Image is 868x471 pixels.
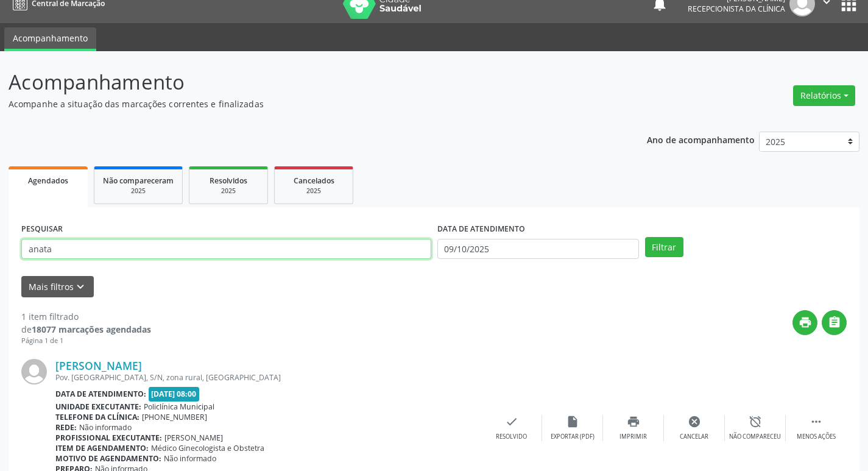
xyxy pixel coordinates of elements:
[749,415,762,428] i: alarm_off
[164,433,223,443] span: [PERSON_NAME]
[28,175,68,186] span: Agendados
[210,175,247,186] span: Resolvidos
[627,415,640,428] i: print
[645,237,683,258] button: Filtrar
[566,415,579,428] i: insert_drive_file
[647,132,755,147] p: Ano de acompanhamento
[144,402,214,412] span: Policlínica Municipal
[551,433,595,441] div: Exportar (PDF)
[55,359,142,372] a: [PERSON_NAME]
[32,324,151,335] strong: 18077 marcações agendadas
[4,27,96,51] a: Acompanhamento
[797,433,836,441] div: Menos ações
[21,220,63,239] label: PESQUISAR
[437,239,639,260] input: Selecione um intervalo
[9,97,604,110] p: Acompanhe a situação das marcações correntes e finalizadas
[21,336,151,346] div: Página 1 de 1
[294,175,334,186] span: Cancelados
[79,422,132,433] span: Não informado
[810,415,823,428] i: 
[688,4,785,14] span: Recepcionista da clínica
[619,433,647,441] div: Imprimir
[55,402,141,412] b: Unidade executante:
[103,186,174,196] div: 2025
[496,433,527,441] div: Resolvido
[21,276,94,297] button: Mais filtroskeyboard_arrow_down
[151,443,264,453] span: Médico Ginecologista e Obstetra
[21,323,151,336] div: de
[164,453,216,464] span: Não informado
[55,372,481,383] div: Pov. [GEOGRAPHIC_DATA], S/N, zona rural, [GEOGRAPHIC_DATA]
[74,280,87,294] i: keyboard_arrow_down
[793,85,855,106] button: Relatórios
[198,186,259,196] div: 2025
[21,310,151,323] div: 1 item filtrado
[822,310,847,335] button: 
[55,443,149,453] b: Item de agendamento:
[828,316,841,329] i: 
[21,359,47,384] img: img
[680,433,708,441] div: Cancelar
[55,412,139,422] b: Telefone da clínica:
[55,422,77,433] b: Rede:
[688,415,701,428] i: cancel
[729,433,781,441] div: Não compareceu
[21,239,431,260] input: Nome, CNS
[55,453,161,464] b: Motivo de agendamento:
[103,175,174,186] span: Não compareceram
[792,310,817,335] button: print
[283,186,344,196] div: 2025
[799,316,812,329] i: print
[55,389,146,399] b: Data de atendimento:
[437,220,525,239] label: DATA DE ATENDIMENTO
[149,387,200,401] span: [DATE] 08:00
[505,415,518,428] i: check
[9,67,604,97] p: Acompanhamento
[142,412,207,422] span: [PHONE_NUMBER]
[55,433,162,443] b: Profissional executante:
